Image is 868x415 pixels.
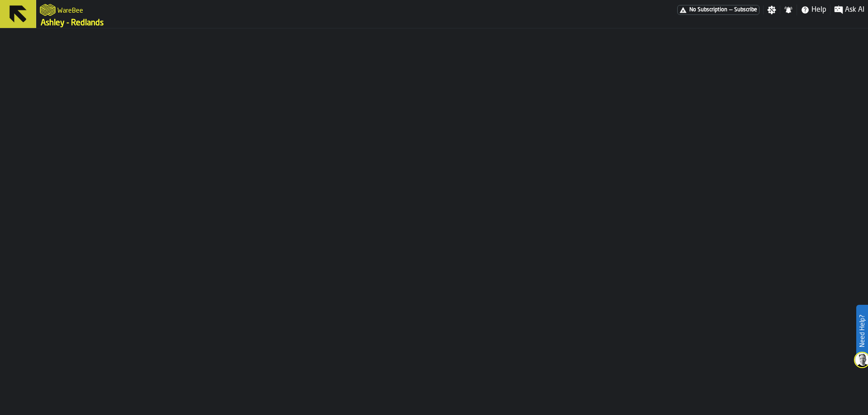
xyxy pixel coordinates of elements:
a: link-to-/wh/i/5ada57a6-213f-41bf-87e1-f77a1f45be79 [41,18,104,28]
label: button-toggle-Notifications [780,5,797,14]
span: Help [811,5,826,15]
label: button-toggle-Ask AI [830,5,868,15]
nav: Breadcrumb [40,18,452,28]
a: link-to-/wh/i/5ada57a6-213f-41bf-87e1-f77a1f45be79/pricing/ [677,5,759,15]
h2: Sub Title [57,5,83,14]
div: Menu Subscription [677,5,759,15]
label: button-toggle-Help [797,5,830,15]
span: No Subscription [689,7,727,13]
label: button-toggle-Settings [764,5,780,14]
label: Need Help? [857,306,867,356]
span: Ask AI [845,5,864,15]
a: logo-header [40,2,56,18]
span: Subscribe [734,7,757,13]
span: — [729,7,732,13]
